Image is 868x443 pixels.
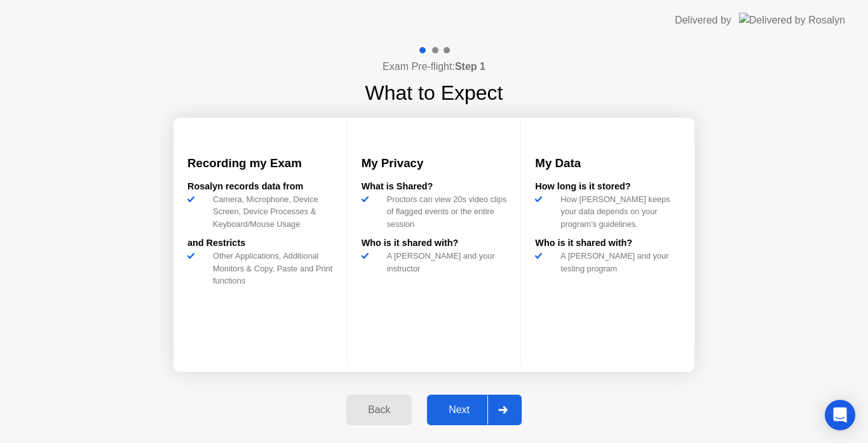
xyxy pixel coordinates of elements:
div: Who is it shared with? [535,236,681,250]
div: A [PERSON_NAME] and your testing program [555,250,681,274]
div: Back [350,404,408,416]
div: Other Applications, Additional Monitors & Copy, Paste and Print functions [208,250,333,287]
b: Step 1 [455,61,485,72]
div: A [PERSON_NAME] and your instructor [382,250,507,274]
div: Delivered by [675,13,731,28]
button: Next [427,395,522,425]
div: Camera, Microphone, Device Screen, Device Processes & Keyboard/Mouse Usage [208,193,333,230]
div: Who is it shared with? [362,236,507,250]
h4: Exam Pre-flight: [383,59,485,74]
button: Back [346,395,412,425]
h3: Recording my Exam [187,154,333,172]
h3: My Privacy [362,154,507,172]
div: Proctors can view 20s video clips of flagged events or the entire session [382,193,507,230]
h3: My Data [535,154,681,172]
div: How long is it stored? [535,180,681,194]
div: Next [431,404,487,416]
img: Delivered by Rosalyn [739,13,845,27]
div: and Restricts [187,236,333,250]
div: What is Shared? [362,180,507,194]
h1: What to Expect [365,78,503,108]
div: How [PERSON_NAME] keeps your data depends on your program’s guidelines. [555,193,681,230]
div: Rosalyn records data from [187,180,333,194]
div: Open Intercom Messenger [825,400,855,430]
